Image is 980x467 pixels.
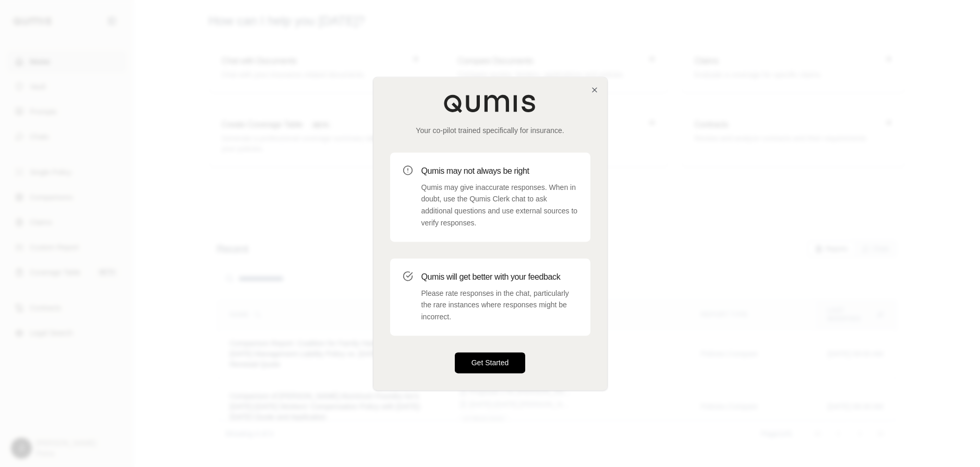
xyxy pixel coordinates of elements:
h3: Qumis may not always be right [421,165,578,177]
img: Qumis Logo [443,94,537,113]
p: Your co-pilot trained specifically for insurance. [390,125,590,136]
button: Get Started [455,352,526,373]
p: Please rate responses in the chat, particularly the rare instances where responses might be incor... [421,288,578,323]
p: Qumis may give inaccurate responses. When in doubt, use the Qumis Clerk chat to ask additional qu... [421,182,578,229]
h3: Qumis will get better with your feedback [421,271,578,283]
